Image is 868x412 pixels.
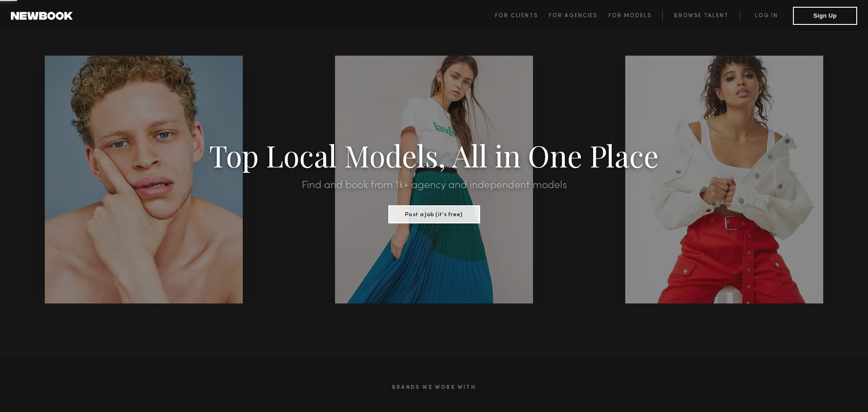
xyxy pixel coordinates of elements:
h2: Brands We Work With [163,374,705,402]
a: Post a Job (it’s free) [388,208,480,218]
a: For Agencies [549,10,608,21]
span: For Models [609,13,651,19]
a: For Clients [495,10,549,21]
h2: Find and book from 1k+ agency and independent models [65,180,803,191]
button: Post a Job (it’s free) [388,205,480,223]
span: For Clients [495,13,538,19]
h1: Top Local Models, All in One Place [65,141,803,169]
button: Sign Up [793,7,857,25]
span: For Agencies [549,13,597,19]
a: Log in [740,10,793,21]
a: For Models [609,10,663,21]
a: Browse Talent [662,10,740,21]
